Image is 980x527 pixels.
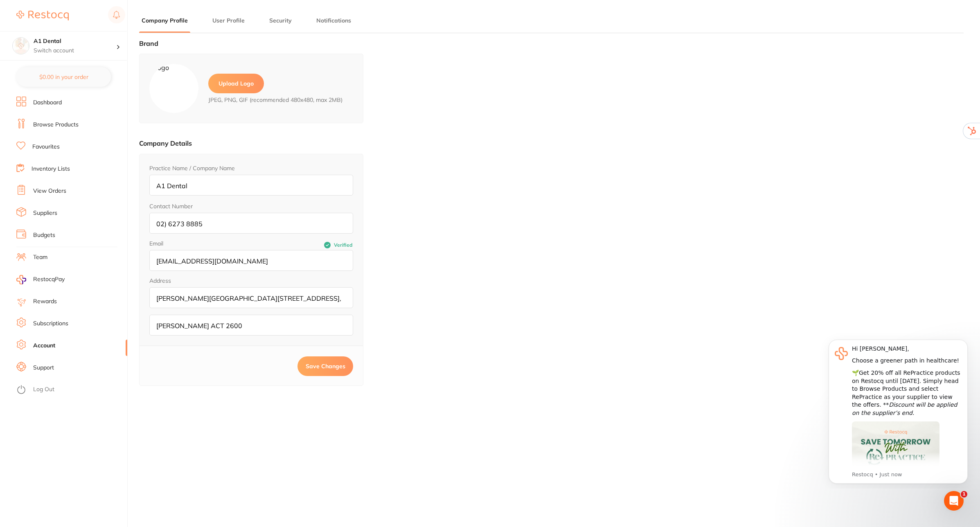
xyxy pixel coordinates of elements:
[961,491,967,498] span: 1
[149,165,235,171] label: Practice Name / Company Name
[33,342,55,350] a: Account
[34,47,116,55] p: Switch account
[33,187,66,195] a: View Orders
[33,253,47,261] a: Team
[149,277,171,284] legend: Address
[32,165,70,173] a: Inventory Lists
[16,383,125,396] button: Log Out
[33,297,57,306] a: Rewards
[16,275,26,284] img: RestocqPay
[149,240,251,247] label: Email
[208,97,342,103] span: JPEG, PNG, GIF (recommended 480x480, max 2MB)
[139,17,190,25] button: Company Profile
[33,320,68,328] a: Subscriptions
[16,275,65,284] a: RestocqPay
[33,99,62,107] a: Dashboard
[944,491,964,511] iframe: Intercom live chat
[267,17,294,25] button: Security
[816,332,980,489] iframe: Intercom notifications message
[16,11,69,20] img: Restocq Logo
[33,121,79,129] a: Browse Products
[139,139,192,147] label: Company Details
[16,67,111,87] button: $0.00 in your order
[33,275,65,284] span: RestocqPay
[139,39,158,47] label: Brand
[34,37,116,45] h4: A1 Dental
[33,385,54,394] a: Log Out
[32,143,60,151] a: Favourites
[210,17,247,25] button: User Profile
[306,363,345,370] span: Save Changes
[13,38,29,54] img: A1 Dental
[149,203,193,209] label: Contact Number
[33,231,55,239] a: Budgets
[33,209,57,217] a: Suppliers
[16,6,69,25] a: Restocq Logo
[33,364,54,372] a: Support
[208,74,264,93] label: Upload Logo
[149,64,198,113] img: logo
[297,356,353,376] button: Save Changes
[334,242,352,248] span: Verified
[314,17,354,25] button: Notifications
